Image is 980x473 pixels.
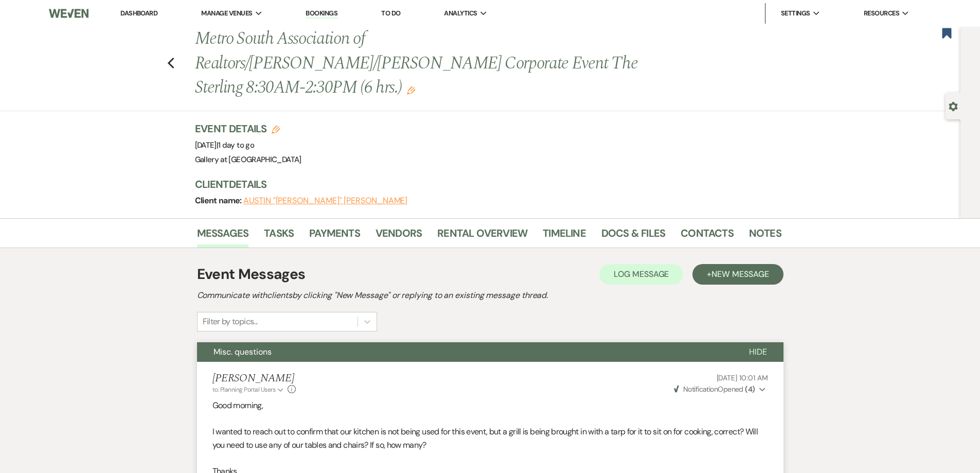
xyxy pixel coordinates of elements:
button: to: Planning Portal Users [212,385,286,394]
h3: Event Details [195,121,301,136]
span: Settings [781,8,810,19]
button: Open lead details [949,101,958,111]
span: Notification [683,384,718,394]
h5: [PERSON_NAME] [212,372,296,385]
span: [DATE] 10:01 AM [717,373,768,382]
a: Tasks [264,225,294,248]
button: AUSTIN "[PERSON_NAME]" [PERSON_NAME] [243,197,407,205]
a: Bookings [306,9,337,19]
div: Filter by topics... [203,316,258,328]
span: Log Message [614,269,669,279]
button: NotificationOpened (4) [672,384,768,395]
a: Timeline [543,225,586,248]
button: Misc. questions [197,342,733,362]
p: Good morning, [212,399,768,412]
span: Opened [674,384,755,394]
span: Manage Venues [201,8,252,19]
h3: Client Details [195,177,771,191]
h1: Metro South Association of Realtors/[PERSON_NAME]/[PERSON_NAME] Corporate Event The Sterling 8:30... [195,27,656,100]
span: Resources [864,8,899,19]
span: to: Planning Portal Users [212,386,276,394]
span: | [217,140,254,150]
a: Notes [749,225,781,248]
a: To Do [381,9,400,17]
span: Hide [749,346,767,357]
span: 1 day to go [218,140,254,150]
p: I wanted to reach out to confirm that our kitchen is not being used for this event, but a grill i... [212,425,768,451]
span: Misc. questions [213,346,272,357]
a: Contacts [681,225,734,248]
img: Weven Logo [49,3,88,24]
span: Analytics [444,8,477,19]
strong: ( 4 ) [745,384,755,394]
span: Gallery at [GEOGRAPHIC_DATA] [195,154,301,165]
a: Docs & Files [601,225,665,248]
span: New Message [711,269,769,279]
button: Edit [407,85,415,94]
a: Dashboard [120,9,157,17]
a: Payments [309,225,360,248]
span: Client name: [195,195,244,206]
button: Hide [733,342,783,362]
a: Messages [197,225,249,248]
a: Rental Overview [437,225,527,248]
button: Log Message [599,264,683,285]
span: [DATE] [195,140,255,150]
h2: Communicate with clients by clicking "New Message" or replying to an existing message thread. [197,289,783,302]
button: +New Message [692,264,783,285]
a: Vendors [376,225,422,248]
h1: Event Messages [197,264,306,285]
